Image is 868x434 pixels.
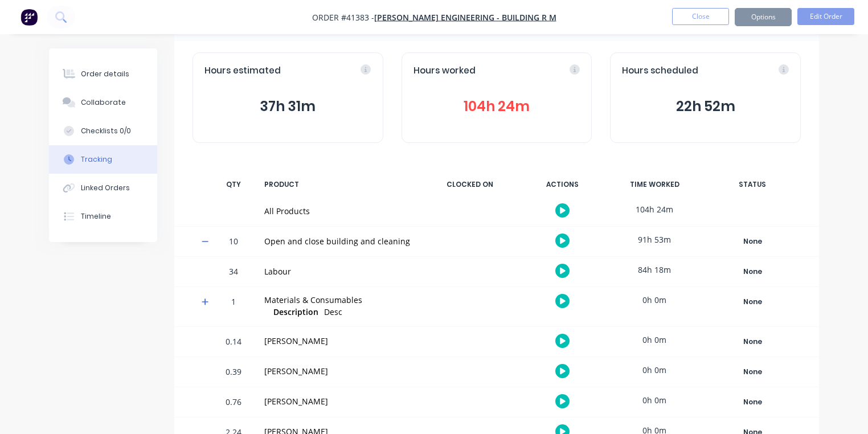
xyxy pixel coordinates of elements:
[711,334,794,350] button: None
[216,173,251,196] div: QTY
[735,8,792,26] button: Options
[49,202,157,231] button: Timeline
[711,294,793,309] div: None
[49,174,157,202] button: Linked Orders
[81,69,129,79] div: Order details
[216,359,251,387] div: 0.39
[264,205,413,217] div: All Products
[324,306,342,317] span: Desc
[413,64,476,77] span: Hours worked
[204,96,371,117] button: 37h 31m
[622,96,789,117] button: 22h 52m
[519,173,605,196] div: ACTIONS
[49,117,157,145] button: Checklists 0/0
[612,327,697,353] div: 0h 0m
[81,97,126,108] div: Collaborate
[49,145,157,174] button: Tracking
[264,265,413,277] div: Labour
[81,183,130,193] div: Linked Orders
[273,306,318,318] span: Description
[672,8,729,25] button: Close
[612,173,697,196] div: TIME WORKED
[216,228,251,256] div: 10
[711,264,793,279] div: None
[264,395,413,407] div: [PERSON_NAME]
[711,364,794,380] button: None
[21,9,38,26] img: Factory
[711,395,793,410] div: None
[711,264,794,280] button: None
[81,126,131,136] div: Checklists 0/0
[711,234,794,249] button: None
[413,96,580,117] button: 104h 24m
[204,64,281,77] span: Hours estimated
[622,64,698,77] span: Hours scheduled
[711,294,794,310] button: None
[797,8,854,25] button: Edit Order
[427,173,513,196] div: CLOCKED ON
[257,173,420,196] div: PRODUCT
[711,334,793,349] div: None
[612,357,697,383] div: 0h 0m
[612,387,697,413] div: 0h 0m
[612,287,697,313] div: 0h 0m
[216,329,251,357] div: 0.14
[81,154,112,165] div: Tracking
[216,259,251,286] div: 34
[216,389,251,417] div: 0.76
[312,12,374,23] span: Order #41383 -
[264,335,413,347] div: [PERSON_NAME]
[264,235,413,247] div: Open and close building and cleaning
[264,294,413,306] div: Materials & Consumables
[711,234,793,249] div: None
[711,365,793,379] div: None
[612,257,697,282] div: 84h 18m
[704,173,801,196] div: STATUS
[711,394,794,410] button: None
[264,365,413,377] div: [PERSON_NAME]
[81,211,111,222] div: Timeline
[612,196,697,222] div: 104h 24m
[612,227,697,252] div: 91h 53m
[374,12,556,23] a: [PERSON_NAME] Engineering - Building R M
[49,88,157,117] button: Collaborate
[216,289,251,326] div: 1
[49,60,157,88] button: Order details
